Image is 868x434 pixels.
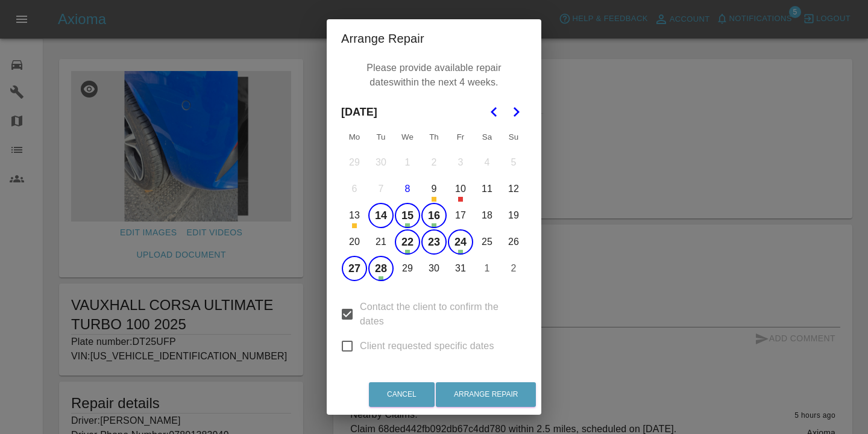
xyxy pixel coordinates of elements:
button: Saturday, October 11th, 2025 [474,176,500,202]
th: Wednesday [394,125,421,149]
button: Friday, October 3rd, 2025 [448,150,473,175]
button: Monday, October 20th, 2025 [342,229,367,255]
button: Tuesday, October 21st, 2025 [368,229,394,255]
th: Friday [447,125,474,149]
span: Client requested specific dates [360,339,494,353]
button: Thursday, October 2nd, 2025 [421,150,447,175]
th: Sunday [500,125,527,149]
button: Friday, October 24th, 2025, selected [448,229,473,255]
button: Monday, October 27th, 2025, selected [342,256,367,281]
button: Monday, October 13th, 2025 [342,203,367,228]
button: Sunday, October 12th, 2025 [501,176,526,202]
button: Tuesday, October 28th, 2025, selected [368,256,394,281]
button: Wednesday, October 1st, 2025 [395,150,420,175]
button: Today, Wednesday, October 8th, 2025 [395,176,420,202]
button: Saturday, November 1st, 2025 [474,256,500,281]
button: Friday, October 10th, 2025 [448,176,473,202]
button: Monday, September 29th, 2025 [342,150,367,175]
button: Sunday, October 19th, 2025 [501,203,526,228]
button: Tuesday, October 14th, 2025, selected [368,203,394,228]
h2: Arrange Repair [327,19,541,58]
p: Please provide available repair dates within the next 4 weeks. [347,58,521,93]
button: Saturday, October 4th, 2025 [474,150,500,175]
button: Saturday, October 18th, 2025 [474,203,500,228]
button: Go to the Previous Month [483,101,505,123]
button: Saturday, October 25th, 2025 [474,229,500,255]
button: Friday, October 31st, 2025 [448,256,473,281]
button: Friday, October 17th, 2025 [448,203,473,228]
button: Thursday, October 16th, 2025, selected [421,203,447,228]
button: Thursday, October 23rd, 2025, selected [421,229,447,255]
button: Arrange Repair [436,382,536,407]
button: Tuesday, October 7th, 2025 [368,176,394,202]
button: Sunday, October 26th, 2025 [501,229,526,255]
th: Tuesday [368,125,394,149]
div: Your Workload (click on a day for details): [341,372,527,386]
th: Monday [341,125,368,149]
button: Wednesday, October 15th, 2025, selected [395,203,420,228]
button: Go to the Next Month [505,101,527,123]
table: October 2025 [341,125,527,282]
button: Monday, October 6th, 2025 [342,176,367,202]
button: Thursday, October 30th, 2025 [421,256,447,281]
button: Sunday, October 5th, 2025 [501,150,526,175]
button: Thursday, October 9th, 2025 [421,176,447,202]
span: [DATE] [341,99,377,125]
button: Sunday, November 2nd, 2025 [501,256,526,281]
button: Tuesday, September 30th, 2025 [368,150,394,175]
th: Saturday [474,125,500,149]
button: Wednesday, October 22nd, 2025, selected [395,229,420,255]
span: Contact the client to confirm the dates [360,300,517,329]
button: Cancel [369,382,435,407]
th: Thursday [421,125,447,149]
button: Wednesday, October 29th, 2025 [395,256,420,281]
